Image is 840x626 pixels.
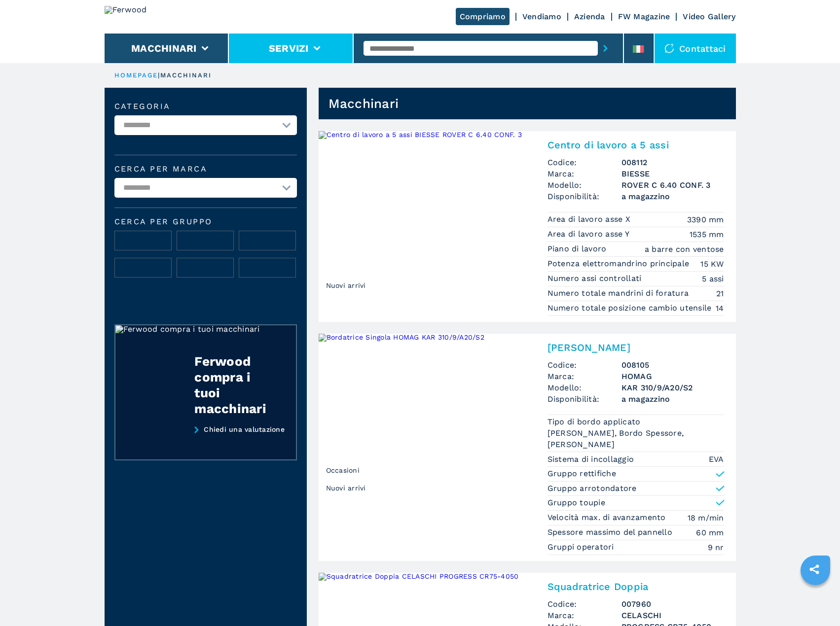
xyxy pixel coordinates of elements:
[548,258,692,269] p: Potenza elettromandrino principale
[802,557,827,582] a: sharethis
[114,425,297,461] a: Chiedi una valutazione
[548,191,621,202] span: Disponibilità:
[548,581,724,592] h2: Squadratrice Doppia
[522,12,561,21] a: Vendiamo
[688,512,724,523] em: 18 m/min
[716,303,724,314] em: 14
[621,179,724,191] h3: ROVER C 6.40 CONF. 3
[708,542,724,553] em: 9 nr
[548,512,668,523] p: Velocità max. di avanzamento
[115,231,171,251] img: image
[696,527,724,538] em: 60 mm
[114,71,158,79] a: HOMEPAGE
[114,103,297,110] label: Categoria
[683,12,735,21] a: Video Gallery
[687,214,724,225] em: 3390 mm
[548,497,605,508] p: Gruppo toupie
[548,393,621,405] span: Disponibilità:
[621,382,724,393] h3: KAR 310/9/A20/S2
[621,598,724,610] h3: 007960
[548,139,724,151] h2: Centro di lavoro a 5 assi
[548,342,724,353] h2: [PERSON_NAME]
[621,168,724,179] h3: BIESSE
[548,359,621,371] span: Codice:
[548,371,621,382] span: Marca:
[598,37,613,60] button: submit-button
[618,12,670,21] a: FW Magazine
[329,96,399,111] h1: Macchinari
[131,42,197,54] button: Macchinari
[548,527,675,538] p: Spessore massimo del pannello
[645,243,724,255] em: a barre con ventose
[548,427,724,450] em: [PERSON_NAME], Bordo Spessore, [PERSON_NAME]
[548,179,621,191] span: Modello:
[716,288,724,299] em: 21
[548,303,714,313] p: Numero totale posizione cambio utensile
[177,231,233,251] img: image
[548,157,621,168] span: Codice:
[319,334,736,561] a: Bordatrice Singola HOMAG KAR 310/9/A20/S2Nuovi arriviOccasioni[PERSON_NAME]Codice:008105Marca:HOM...
[548,454,637,465] p: Sistema di incollaggio
[548,417,643,427] p: Tipo di bordo applicato
[621,610,724,621] h3: CELASCHI
[548,229,632,240] p: Area di lavoro asse Y
[548,483,637,494] p: Gruppo arrotondatore
[160,71,212,80] p: macchinari
[319,131,536,299] img: Centro di lavoro a 5 assi BIESSE ROVER C 6.40 CONF. 3
[324,481,368,495] span: Nuovi arrivi
[115,258,171,278] img: image
[621,157,724,168] h3: 008112
[239,231,295,251] img: image
[548,168,621,179] span: Marca:
[548,542,617,553] p: Gruppi operatori
[621,191,724,202] span: a magazzino
[690,229,724,240] em: 1535 mm
[621,359,724,371] h3: 008105
[548,273,644,284] p: Numero assi controllati
[105,6,176,28] img: Ferwood
[194,353,276,417] div: Ferwood compra i tuoi macchinari
[158,71,160,79] span: |
[548,468,616,479] p: Gruppo rettifiche
[114,218,297,226] span: Cerca per Gruppo
[239,258,295,278] img: image
[114,165,297,173] label: Cerca per marca
[548,214,633,225] p: Area di lavoro asse X
[709,453,724,465] em: EVA
[177,258,233,278] img: image
[548,288,692,299] p: Numero totale mandrini di foratura
[621,393,724,405] span: a magazzino
[574,12,605,21] a: Azienda
[324,463,362,478] span: Occasioni
[702,273,724,284] em: 5 assi
[548,598,621,610] span: Codice:
[319,334,536,501] img: Bordatrice Singola HOMAG KAR 310/9/A20/S2
[319,131,736,322] a: Centro di lavoro a 5 assi BIESSE ROVER C 6.40 CONF. 3Nuovi arriviCentro di lavoro a 5 assiCodice:...
[655,34,736,63] div: Contattaci
[664,43,674,53] img: Contattaci
[269,42,309,54] button: Servizi
[548,610,621,621] span: Marca:
[548,382,621,393] span: Modello:
[548,243,609,254] p: Piano di lavoro
[456,8,510,25] a: Compriamo
[621,371,724,382] h3: HOMAG
[700,258,724,270] em: 15 KW
[798,582,833,619] iframe: Chat
[324,278,368,293] span: Nuovi arrivi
